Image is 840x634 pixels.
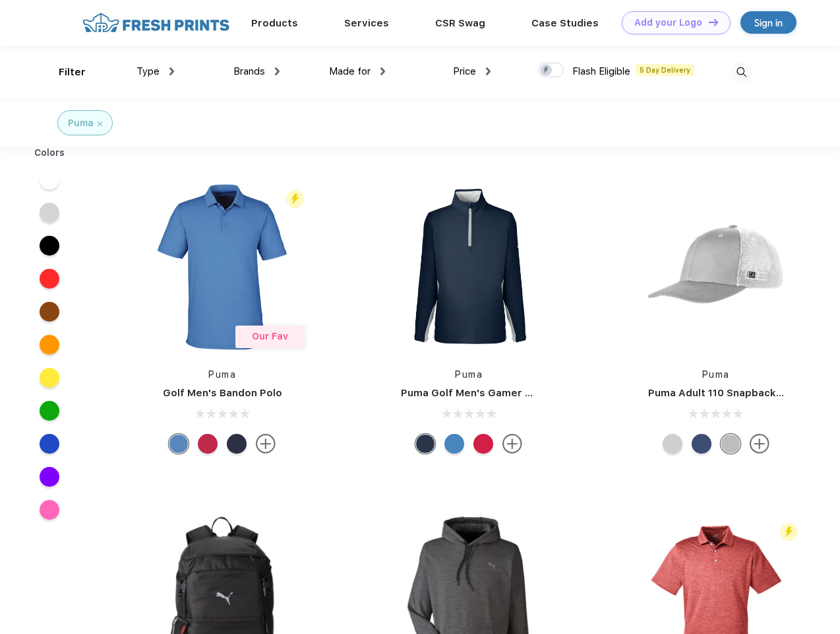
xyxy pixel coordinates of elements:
a: Products [251,17,298,29]
img: dropdown.png [275,67,280,75]
div: Puma [68,116,94,130]
img: dropdown.png [380,67,385,75]
div: Colors [24,146,75,160]
img: DT [709,18,718,26]
span: 5 Day Delivery [636,64,694,76]
div: Bright Cobalt [444,434,464,454]
span: Price [453,65,476,77]
img: more.svg [750,434,769,454]
a: Puma Golf Men's Gamer Golf Quarter-Zip [401,387,609,399]
div: Quarry with Brt Whit [721,434,740,454]
a: Services [344,17,389,29]
a: CSR Swag [435,17,485,29]
span: Flash Eligible [572,65,630,77]
a: Puma [208,369,236,380]
span: Type [136,65,160,77]
a: Puma [455,369,483,380]
span: Our Fav [252,331,288,341]
div: Ski Patrol [473,434,493,454]
span: Made for [329,65,371,77]
img: dropdown.png [169,67,174,75]
div: Add your Logo [634,17,702,28]
div: Quarry Brt Whit [663,434,682,454]
span: Brands [233,65,265,77]
a: Golf Men's Bandon Polo [163,387,282,399]
div: Navy Blazer [227,434,247,454]
img: func=resize&h=266 [381,179,556,355]
a: Sign in [740,11,796,34]
div: Peacoat Qut Shd [692,434,711,454]
div: Ski Patrol [198,434,218,454]
img: desktop_search.svg [731,61,752,83]
div: Sign in [754,15,783,30]
img: more.svg [256,434,276,454]
img: dropdown.png [486,67,491,75]
img: func=resize&h=266 [628,179,804,355]
div: Navy Blazer [415,434,435,454]
div: Filter [59,65,86,80]
img: flash_active_toggle.svg [286,190,304,208]
img: flash_active_toggle.svg [780,523,798,541]
img: more.svg [502,434,522,454]
a: Puma [702,369,730,380]
img: filter_cancel.svg [98,122,102,126]
img: func=resize&h=266 [135,179,310,355]
img: fo%20logo%202.webp [78,11,233,34]
div: Lake Blue [169,434,189,454]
